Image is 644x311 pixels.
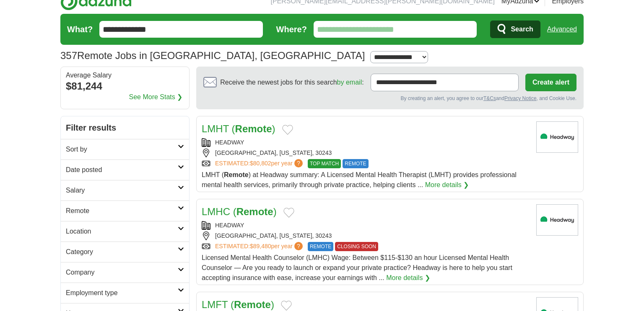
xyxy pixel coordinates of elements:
a: Location [61,221,189,242]
button: Add to favorite jobs [281,301,292,311]
span: TOP MATCH [308,159,341,168]
h2: Sort by [66,144,178,154]
span: ? [294,159,303,167]
strong: Remote [234,299,271,310]
span: 357 [60,48,77,63]
h2: Location [66,226,178,236]
a: Category [61,242,189,262]
a: ESTIMATED:$89,480per year? [215,242,304,251]
a: See More Stats ❯ [129,92,183,102]
a: Company [61,262,189,283]
h2: Salary [66,185,178,195]
button: Add to favorite jobs [282,125,293,135]
span: Receive the newest jobs for this search : [220,77,364,87]
button: Create alert [525,74,576,91]
span: REMOTE [308,242,333,251]
h1: Remote Jobs in [GEOGRAPHIC_DATA], [GEOGRAPHIC_DATA] [60,50,365,61]
a: ESTIMATED:$80,802per year? [215,159,304,168]
img: Headway logo [536,121,578,153]
span: Search [511,21,533,38]
label: Where? [276,23,307,36]
span: ? [294,242,303,250]
a: LMHC (Remote) [202,206,277,217]
a: HEADWAY [215,139,244,146]
span: CLOSING SOON [335,242,378,251]
a: T&Cs [483,95,496,101]
a: More details ❯ [386,273,430,283]
h2: Category [66,247,178,257]
a: Salary [61,180,189,200]
a: More details ❯ [425,180,469,190]
div: $81,244 [66,79,184,94]
span: $89,480 [250,243,271,249]
span: REMOTE [343,159,368,168]
h2: Filter results [61,116,189,139]
a: Advanced [547,21,577,38]
span: LMHT ( ) at Headway summary: A Licensed Mental Health Therapist (LMHT) provides professional ment... [202,171,517,188]
a: Employment type [61,283,189,303]
div: Average Salary [66,72,184,79]
div: [GEOGRAPHIC_DATA], [US_STATE], 30243 [202,149,530,157]
button: Search [490,21,540,38]
label: What? [67,23,93,36]
img: Headway logo [536,204,578,236]
h2: Company [66,267,178,278]
span: Licensed Mental Health Counselor (LMHC) Wage: Between $115-$130 an hour Licensed Mental Health Co... [202,254,512,281]
a: Privacy Notice [504,95,537,101]
span: $80,802 [250,160,271,167]
div: By creating an alert, you agree to our and , and Cookie Use. [203,95,576,102]
div: [GEOGRAPHIC_DATA], [US_STATE], 30243 [202,231,530,240]
h2: Employment type [66,288,178,298]
a: LMHT (Remote) [202,123,275,134]
h2: Date posted [66,165,178,175]
a: Date posted [61,159,189,180]
strong: Remote [236,206,273,217]
a: Remote [61,200,189,221]
a: HEADWAY [215,222,244,229]
strong: Remote [235,123,272,134]
h2: Remote [66,206,178,216]
button: Add to favorite jobs [283,208,294,218]
strong: Remote [224,171,249,178]
a: LMFT (Remote) [202,299,274,310]
a: Sort by [61,139,189,159]
a: by email [337,79,362,86]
